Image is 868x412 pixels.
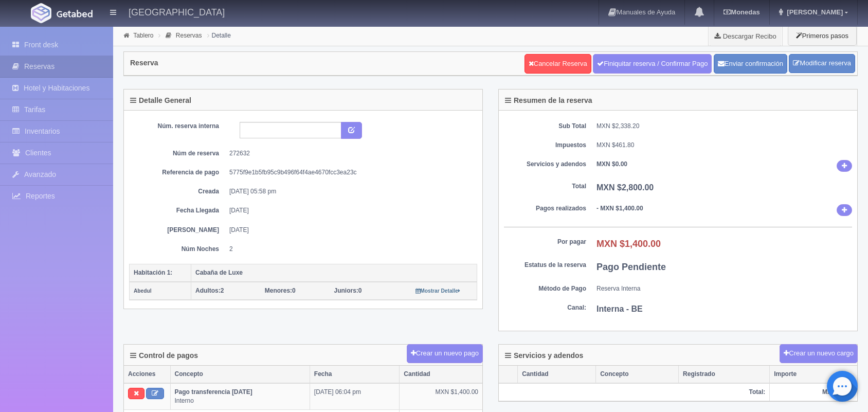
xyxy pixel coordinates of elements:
dt: Núm de reserva [137,149,219,158]
h4: Control de pagos [130,352,198,360]
dt: Total [504,182,586,191]
a: Reservas [176,32,202,39]
dt: Por pagar [504,238,586,246]
th: Cabaña de Luxe [191,264,477,282]
dd: [DATE] 05:58 pm [229,187,469,196]
button: Enviar confirmación [714,54,787,74]
span: 2 [195,287,224,294]
th: Cantidad [518,366,596,383]
td: [DATE] 06:04 pm [310,383,400,410]
h4: Detalle General [130,97,191,104]
b: Interna - BE [596,304,643,313]
h4: Servicios y adendos [505,352,583,360]
th: MXN $0.00 [770,383,857,401]
span: 0 [334,287,362,294]
td: Interno [170,383,310,410]
dt: [PERSON_NAME] [137,226,219,235]
th: Importe [770,366,857,383]
button: Crear un nuevo pago [407,344,483,363]
dt: Fecha Llegada [137,206,219,215]
b: - MXN $1,400.00 [596,205,643,212]
b: Monedas [724,8,759,16]
b: Habitación 1: [134,269,172,276]
dt: Método de Pago [504,284,586,293]
a: Finiquitar reserva / Confirmar Pago [593,54,712,74]
img: Getabed [57,10,93,17]
span: [PERSON_NAME] [784,8,843,16]
b: MXN $2,800.00 [596,183,654,192]
dd: MXN $461.80 [596,141,852,150]
dt: Sub Total [504,122,586,131]
dt: Estatus de la reserva [504,261,586,270]
dt: Pagos realizados [504,204,586,213]
th: Total: [499,383,770,401]
dt: Creada [137,187,219,196]
a: Modificar reserva [789,54,855,73]
a: Mostrar Detalle [415,287,460,294]
h4: [GEOGRAPHIC_DATA] [129,5,225,18]
td: MXN $1,400.00 [400,383,482,410]
th: Registrado [679,366,770,383]
h4: Resumen de la reserva [505,97,592,104]
dd: 272632 [229,149,469,158]
dt: Núm. reserva interna [137,122,219,131]
strong: Menores: [265,287,292,294]
b: MXN $0.00 [596,160,627,168]
dd: [DATE] [229,206,469,215]
b: MXN $1,400.00 [596,239,661,249]
dd: MXN $2,338.20 [596,122,852,131]
img: Getabed [31,3,51,23]
small: Mostrar Detalle [415,288,460,294]
dt: Servicios y adendos [504,160,586,169]
th: Concepto [596,366,679,383]
dd: 2 [229,245,469,254]
a: Cancelar Reserva [525,54,591,74]
a: Descargar Recibo [709,26,782,46]
small: Abedul [134,288,152,294]
b: Pago transferencia [DATE] [175,388,252,396]
th: Concepto [170,366,310,383]
th: Cantidad [400,366,482,383]
button: Primeros pasos [788,26,857,46]
b: Pago Pendiente [596,262,666,272]
a: Tablero [133,32,153,39]
dd: Reserva Interna [596,284,852,293]
li: Detalle [205,30,233,40]
strong: Adultos: [195,287,221,294]
span: 0 [265,287,296,294]
dd: 5775f9e1b5fb95c9b496f64f4ae4670fcc3ea23c [229,168,469,177]
dt: Referencia de pago [137,168,219,177]
th: Acciones [124,366,170,383]
button: Crear un nuevo cargo [780,344,858,363]
dt: Impuestos [504,141,586,150]
dt: Núm Noches [137,245,219,254]
dd: [DATE] [229,226,469,235]
h4: Reserva [130,59,158,67]
dt: Canal: [504,303,586,312]
th: Fecha [310,366,400,383]
strong: Juniors: [334,287,358,294]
